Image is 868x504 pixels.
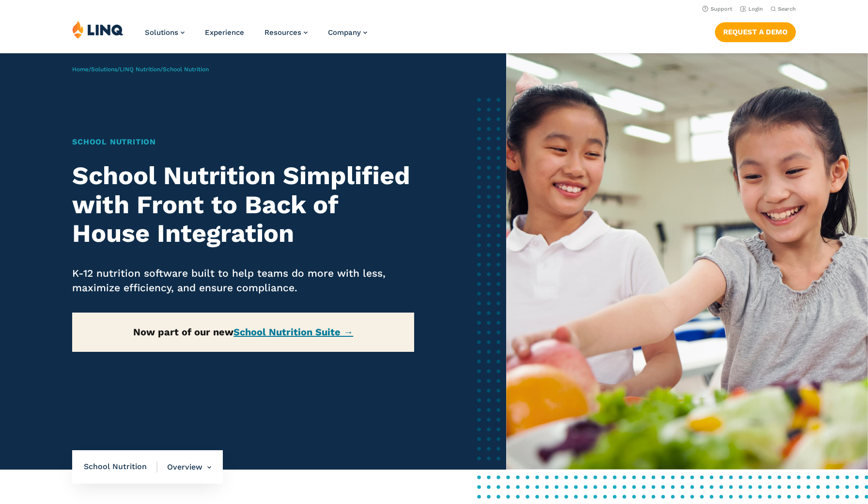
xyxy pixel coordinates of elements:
[145,20,367,52] nav: Primary Navigation
[72,136,414,148] h1: School Nutrition
[91,66,117,73] a: Solutions
[702,6,732,12] a: Support
[778,6,796,12] span: Search
[233,326,353,338] a: School Nutrition Suite →
[72,20,124,39] img: LINQ | K‑12 Software
[72,266,414,295] p: K-12 nutrition software built to help teams do more with less, maximize efficiency, and ensure co...
[145,28,178,37] span: Solutions
[715,22,796,42] a: Request a Demo
[740,6,763,12] a: Login
[264,28,301,37] span: Resources
[205,28,244,37] a: Experience
[264,28,308,37] a: Resources
[715,20,796,42] nav: Button Navigation
[163,66,209,73] span: School Nutrition
[72,66,209,73] span: / / /
[84,461,157,472] span: School Nutrition
[145,28,185,37] a: Solutions
[72,66,89,73] a: Home
[133,326,353,338] strong: Now part of our new
[157,450,211,484] li: Overview
[328,28,367,37] a: Company
[506,53,868,470] img: School Nutrition Banner
[328,28,361,37] span: Company
[120,66,160,73] a: LINQ Nutrition
[771,5,796,13] button: Open Search Bar
[72,161,414,248] h2: School Nutrition Simplified with Front to Back of House Integration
